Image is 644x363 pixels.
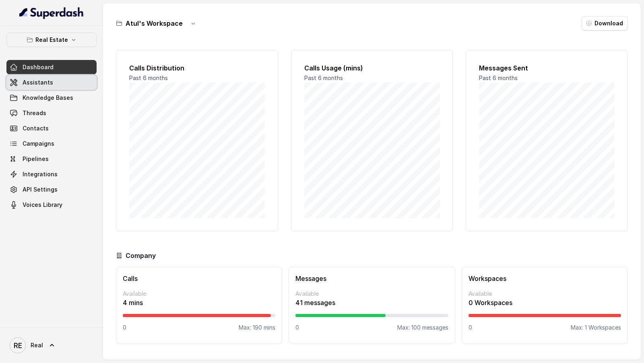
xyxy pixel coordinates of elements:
p: Max: 190 mins [239,324,275,332]
p: Real Estate [35,35,68,45]
a: Integrations [6,167,97,181]
p: 0 [469,324,472,332]
span: Past 6 months [304,74,343,81]
p: 0 [295,324,299,332]
p: 41 messages [295,298,448,307]
h3: Messages [295,274,448,283]
button: Download [582,16,628,31]
a: Threads [6,106,97,120]
h3: Calls [123,274,275,283]
h2: Calls Usage (mins) [304,63,440,73]
p: 0 Workspaces [469,298,621,307]
p: Available [469,290,621,298]
h2: Calls Distribution [129,63,265,73]
a: Voices Library [6,198,97,212]
p: Max: 1 Workspaces [571,324,621,332]
p: 4 mins [123,298,275,307]
p: Available [123,290,275,298]
a: Real [6,334,97,357]
h3: Company [126,251,156,260]
p: Max: 100 messages [397,324,448,332]
span: Past 6 months [479,74,518,81]
img: light.svg [19,6,84,19]
a: API Settings [6,182,97,197]
a: Dashboard [6,60,97,74]
a: Knowledge Bases [6,91,97,105]
p: Available [295,290,448,298]
h3: Atul's Workspace [126,19,183,28]
p: 0 [123,324,126,332]
h2: Messages Sent [479,63,615,73]
a: Assistants [6,75,97,90]
button: Real Estate [6,33,97,47]
a: Campaigns [6,136,97,151]
a: Contacts [6,121,97,136]
a: Pipelines [6,152,97,166]
span: Past 6 months [129,74,168,81]
h3: Workspaces [469,274,621,283]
